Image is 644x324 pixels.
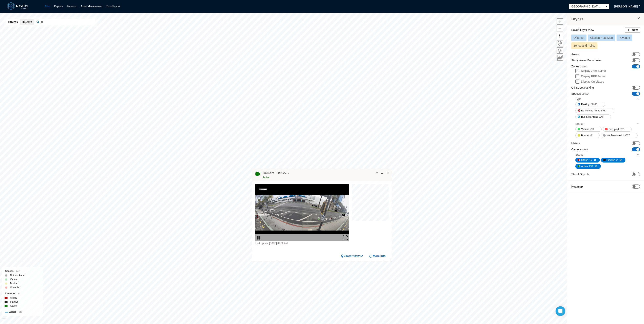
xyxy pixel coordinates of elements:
[575,114,611,119] button: Bus Stop Areas121
[18,293,20,295] span: 30
[575,102,605,107] button: Parking11048
[575,96,640,102] div: Type
[575,158,600,163] button: Offline10
[591,102,597,106] span: 11048
[575,153,583,157] div: Status
[5,291,40,296] div: Cameras
[620,127,624,131] span: 332
[601,158,625,163] button: Inactive2
[54,5,63,8] a: Reports
[603,127,632,132] button: Occupied332
[10,273,25,277] label: Not Monitored
[584,148,588,151] span: 162
[632,28,638,32] span: New
[609,127,619,131] span: Occupied
[616,158,618,162] span: 2
[575,152,640,158] div: Status
[571,64,587,69] label: Zones
[607,158,615,162] span: Inactive
[571,35,586,41] button: Offstreet
[623,133,630,137] span: 19657
[575,127,602,132] button: Vacant693
[557,18,563,25] button: Zoom in
[590,36,613,39] span: Citation Heat Map
[369,254,386,258] button: More Info
[263,171,289,179] div: Double-click to make header text selectable
[373,254,386,258] span: More Info
[571,172,589,176] label: Street Objects
[557,33,563,39] button: Reset bearing to north
[22,20,32,24] span: Objects
[571,52,579,56] label: Areas
[575,133,600,138] button: Booked0
[575,164,601,169] button: Active150
[16,270,20,272] span: 649
[20,19,34,25] button: Objects
[581,69,606,72] label: Display Zone Name
[581,102,589,106] span: Parking
[575,121,640,127] div: Status
[601,109,606,113] span: 9513
[571,28,594,32] label: Saved Layer View
[571,16,637,22] h3: Layers
[581,115,598,119] span: Bus Stop Areas
[344,254,360,258] span: Street View
[81,5,102,8] a: Asset Management
[10,304,17,308] label: Active
[557,55,563,61] button: Key metrics
[607,133,622,137] span: Not Monitored
[10,277,17,281] label: Vacant
[45,5,50,8] a: Map
[589,127,594,131] span: 693
[581,158,588,162] span: Offline
[6,19,20,25] button: Streets
[10,300,18,304] label: Inactive
[263,176,269,179] span: Active
[604,4,609,9] button: select
[571,92,588,96] label: Spaces
[343,235,348,240] img: expand
[67,5,76,8] a: Forecast
[574,36,584,39] span: Offstreet
[581,80,604,83] label: Display Curbfaces
[591,133,592,137] span: 0
[571,185,583,189] label: Heatmap
[571,42,597,49] button: Zones and Policy
[571,58,602,62] label: Study Areas Boundaries
[571,86,594,90] label: Off-Street Parking
[589,164,593,168] span: 150
[19,311,22,313] span: 390
[574,44,595,47] span: Zones and Policy
[571,4,602,8] span: [GEOGRAPHIC_DATA][PERSON_NAME]
[557,26,563,32] button: Zoom out
[581,75,605,78] label: Display RPP Zones
[625,27,640,33] button: New
[599,115,603,119] span: 121
[575,97,581,101] div: Type
[10,285,20,289] label: Occupied
[588,35,615,41] button: Citation Heat Map
[8,20,18,24] span: Streets
[611,3,640,10] button: [PERSON_NAME]
[256,235,261,240] img: play
[581,164,588,168] span: Active
[557,47,563,54] button: Layers management
[581,133,589,137] span: Booked
[106,5,120,8] a: Data Export
[571,147,588,152] label: Cameras
[255,184,349,241] img: video
[581,109,600,113] span: No Parking Areas
[581,127,588,131] span: Vacant
[10,296,17,300] label: Offline
[614,4,638,8] span: [PERSON_NAME]
[575,122,583,126] div: Status
[601,133,638,138] button: Not Monitored19657
[263,171,289,175] h4: Double-click to make header text selectable
[589,158,592,162] span: 10
[5,310,40,314] div: Zones
[341,254,363,258] a: Street View
[582,92,588,95] span: 20682
[571,141,580,145] label: Meters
